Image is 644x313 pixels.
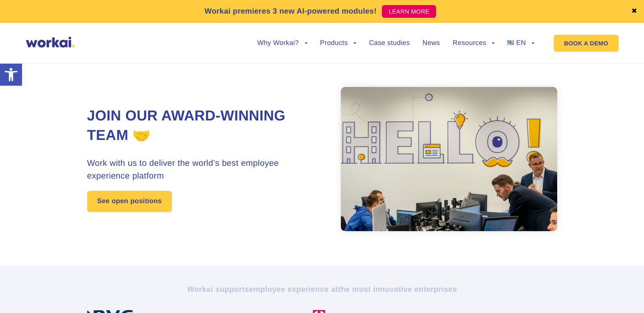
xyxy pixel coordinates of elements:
[516,39,526,47] span: EN
[205,6,377,17] p: Workai premieres 3 new AI-powered modules!
[320,40,357,47] a: Products
[249,285,338,293] i: employee experience at
[87,284,557,294] h2: Workai supports the most innovative enterprises
[257,40,307,47] a: Why Workai?
[87,157,322,182] h3: Work with us to deliver the world’s best employee experience platform
[631,8,637,15] a: ✖
[87,106,322,145] h1: Join our award-winning team 🤝
[369,40,409,47] a: Case studies
[554,35,618,52] a: BOOK A DEMO
[453,40,495,47] a: Resources
[382,5,436,18] a: LEARN MORE
[423,40,440,47] a: News
[87,191,172,212] a: See open positions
